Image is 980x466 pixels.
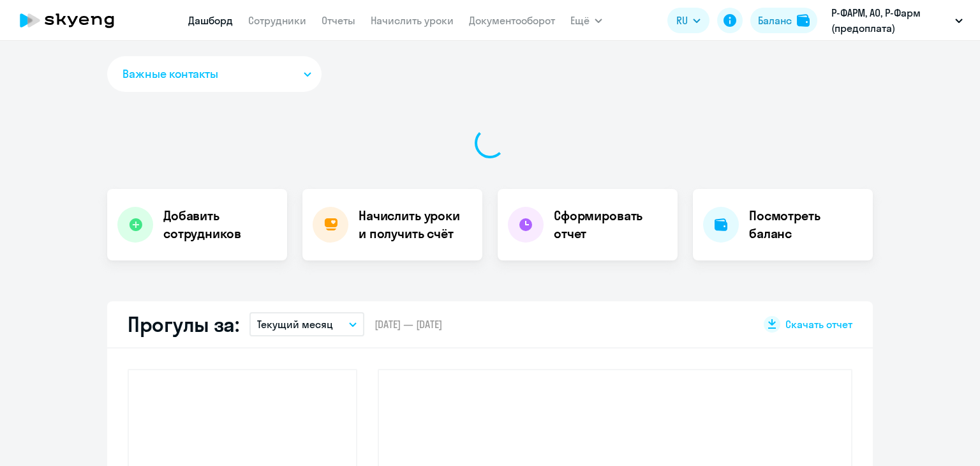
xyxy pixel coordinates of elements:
img: balance [797,14,810,27]
button: Балансbalance [750,8,817,33]
button: Ещё [570,8,602,33]
h4: Начислить уроки и получить счёт [359,207,470,243]
span: RU [676,13,688,28]
span: Ещё [570,13,590,28]
button: Р-ФАРМ, АО, Р-Фарм (предоплата) [825,5,969,36]
a: Дашборд [188,14,233,27]
a: Отчеты [322,14,355,27]
h4: Посмотреть баланс [749,207,863,243]
a: Начислить уроки [371,14,454,27]
span: Скачать отчет [785,317,852,331]
a: Сотрудники [248,14,306,27]
a: Документооборот [469,14,555,27]
h4: Добавить сотрудников [163,207,277,243]
span: Важные контакты [122,66,218,82]
span: [DATE] — [DATE] [375,317,442,331]
p: Текущий месяц [257,317,333,332]
p: Р-ФАРМ, АО, Р-Фарм (предоплата) [831,5,950,36]
div: Баланс [758,13,792,28]
button: RU [667,8,709,33]
h4: Сформировать отчет [554,207,667,243]
h2: Прогулы за: [128,312,239,337]
button: Текущий месяц [249,312,364,336]
button: Важные контакты [107,56,322,92]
